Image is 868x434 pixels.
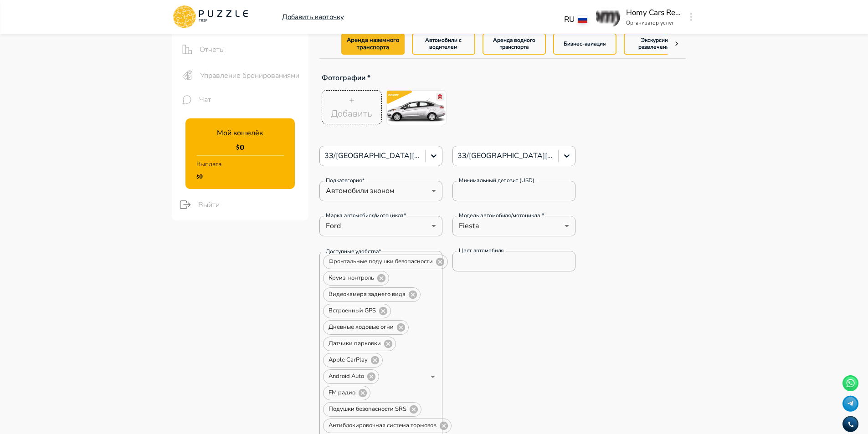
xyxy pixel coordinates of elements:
div: basic tabs [338,30,668,58]
h1: $ 0 [236,142,244,152]
p: Фотографии * [319,68,660,88]
label: Минимальный депозит (USD) [459,177,534,184]
div: Круиз-контроль [323,271,389,286]
div: sidebar iconsОтчеты [172,36,308,62]
span: Android Auto [324,371,369,382]
div: Автомобили эконом [319,182,442,200]
label: Модель автомобиля/мотоцикла * [459,212,544,220]
div: Android Auto [323,369,379,384]
span: Антиблокировочная система тормозов [324,420,442,431]
button: Open [426,370,439,383]
button: sidebar icons [179,92,195,107]
p: Выплата [196,156,221,173]
span: Датчики парковки [324,338,386,349]
p: Homy Cars Rental [626,7,681,19]
label: Цвет автомобиля [459,247,504,255]
label: Доступные удобства* [326,248,381,255]
div: FM радио [323,386,370,400]
div: Антиблокировочная система тормозов [323,419,452,433]
span: Чат [199,94,301,105]
a: Добавить карточку [282,12,344,22]
div: Фронтальные подушки безопасности [323,255,448,269]
div: Датчики парковки [323,337,396,351]
span: FM радио [324,388,360,398]
span: Дневные ходовые огни [324,322,399,332]
span: Apple CarPlay [324,355,373,365]
label: Марка автомобиля/мотоцикла* [326,212,406,220]
div: Fiesta [452,217,575,235]
div: logoutВыйти [169,193,308,217]
p: Организатор услуг [626,19,681,27]
p: RU [564,14,575,26]
label: Подкатегория* [326,177,365,184]
button: Аренда наземного транспорта [341,33,405,55]
span: Фронтальные подушки безопасности [324,256,438,267]
div: sidebar iconsУправление бронированиями [172,62,308,88]
span: Отчеты [200,44,301,55]
img: profile_picture PuzzleTrip [596,4,621,28]
button: logout [177,196,194,213]
span: Видеокамера заднего вида [324,289,411,300]
div: Дневные ходовые огни [323,320,409,335]
div: Apple CarPlay [323,353,383,368]
button: sidebar icons [179,66,195,85]
span: Подушки безопасности SRS [324,404,411,414]
span: Выйти [198,199,301,210]
img: lang [578,16,587,23]
span: Управление бронированиями [200,70,301,81]
div: Видеокамера заднего вида [323,287,421,302]
span: Встроенный GPS [324,306,381,316]
p: Мой кошелёк [217,128,263,138]
div: sidebar iconsЧат [172,88,308,111]
div: Подушки безопасности SRS [323,402,421,417]
div: Ford [319,217,442,235]
p: + [349,93,354,107]
span: Круиз-контроль [324,273,379,283]
div: Встроенный GPS [323,304,391,318]
h1: $0 [196,173,221,180]
button: sidebar icons [179,40,195,59]
img: Thumbnail 0 [387,91,446,125]
p: Добавить [331,107,372,121]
